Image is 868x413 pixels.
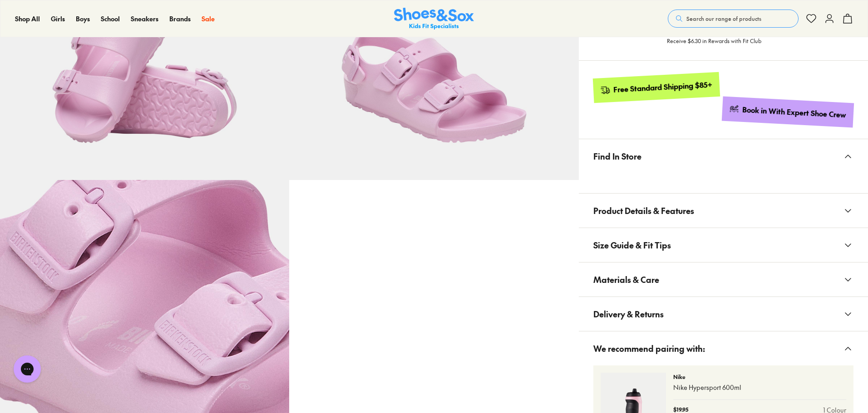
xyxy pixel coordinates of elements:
[593,143,641,170] span: Find In Store
[579,331,868,365] button: We recommend pairing with:
[15,14,40,23] span: Shop All
[668,10,799,28] button: Search our range of products
[592,72,720,103] a: Free Standard Shipping $85+
[394,8,474,30] a: Shoes & Sox
[593,173,853,182] iframe: Find in Store
[673,383,846,392] p: Nike Hypersport 600ml
[593,197,694,224] span: Product Details & Features
[169,14,191,24] a: Brands
[579,228,868,262] button: Size Guide & Fit Tips
[51,14,65,23] span: Girls
[613,80,712,95] div: Free Standard Shipping $85+
[202,14,215,24] a: Sale
[579,297,868,331] button: Delivery & Returns
[202,14,215,23] span: Sale
[593,266,659,293] span: Materials & Care
[15,14,40,24] a: Shop All
[579,262,868,296] button: Materials & Care
[169,14,191,23] span: Brands
[579,194,868,228] button: Product Details & Features
[742,105,847,120] div: Book in With Expert Shoe Crew
[686,15,761,23] span: Search our range of products
[667,37,761,53] p: Receive $6.30 in Rewards with Fit Club
[673,373,846,381] p: Nike
[101,14,120,23] span: School
[76,14,90,23] span: Boys
[593,335,705,362] span: We recommend pairing with:
[101,14,120,24] a: School
[76,14,90,24] a: Boys
[394,8,474,30] img: SNS_Logo_Responsive.svg
[131,14,158,23] span: Sneakers
[593,232,671,258] span: Size Guide & Fit Tips
[131,14,158,24] a: Sneakers
[593,301,664,327] span: Delivery & Returns
[51,14,65,24] a: Girls
[579,139,868,173] button: Find In Store
[722,97,854,128] a: Book in With Expert Shoe Crew
[9,352,45,386] iframe: Gorgias live chat messenger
